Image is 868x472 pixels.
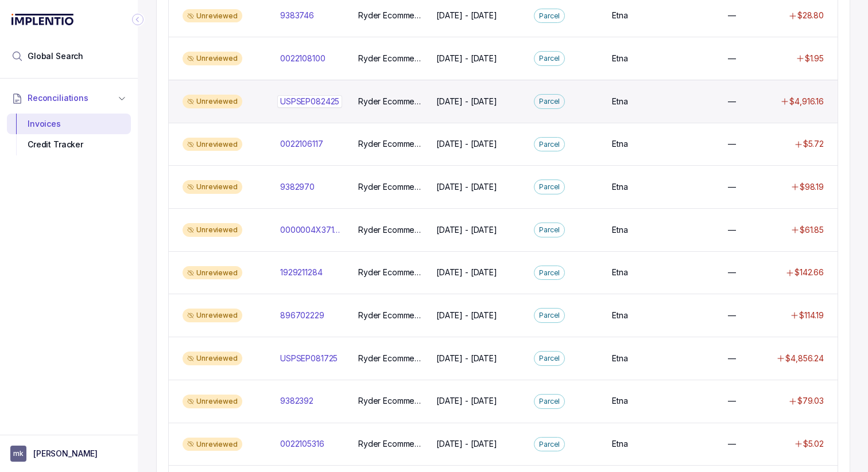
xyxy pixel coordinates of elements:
[436,138,497,150] p: [DATE] - [DATE]
[7,111,131,158] div: Reconciliations
[612,138,627,150] p: Etna
[539,224,560,236] p: Parcel
[539,139,560,150] p: Parcel
[28,92,88,104] span: Reconciliations
[539,96,560,107] p: Parcel
[539,310,560,321] p: Parcel
[280,181,315,193] p: 9382970
[789,96,824,107] p: $4,916.16
[436,438,497,450] p: [DATE] - [DATE]
[358,181,423,193] p: Ryder Ecommerce
[612,96,627,107] p: Etna
[612,353,627,364] p: Etna
[358,438,423,450] p: Ryder Ecommerce
[728,310,736,321] p: —
[280,395,313,407] p: 9382392
[800,224,824,236] p: $61.85
[612,267,627,278] p: Etna
[280,353,338,364] p: USPSEP081725
[358,353,423,364] p: Ryder Ecommerce
[280,310,324,321] p: 896702229
[358,138,423,150] p: Ryder Ecommerce
[803,138,824,150] p: $5.72
[539,53,560,64] p: Parcel
[436,96,497,107] p: [DATE] - [DATE]
[539,439,560,450] p: Parcel
[539,396,560,407] p: Parcel
[539,10,560,22] p: Parcel
[280,224,344,236] p: 0000004X3713345
[539,353,560,364] p: Parcel
[358,310,423,321] p: Ryder Ecommerce
[16,114,122,134] div: Invoices
[728,395,736,407] p: —
[797,10,824,21] p: $28.80
[728,224,736,236] p: —
[183,395,242,408] div: Unreviewed
[728,138,736,150] p: —
[728,438,736,450] p: —
[280,138,323,150] p: 0022106117
[358,224,423,236] p: Ryder Ecommerce
[358,53,423,64] p: Ryder Ecommerce
[277,95,342,108] p: USPSEP082425
[612,181,627,193] p: Etna
[612,10,627,21] p: Etna
[358,395,423,407] p: Ryder Ecommerce
[795,267,824,278] p: $142.66
[612,53,627,64] p: Etna
[183,95,242,108] div: Unreviewed
[785,353,824,364] p: $4,856.24
[800,181,824,193] p: $98.19
[183,352,242,365] div: Unreviewed
[728,181,736,193] p: —
[805,53,824,64] p: $1.95
[728,267,736,278] p: —
[436,267,497,278] p: [DATE] - [DATE]
[612,438,627,450] p: Etna
[436,181,497,193] p: [DATE] - [DATE]
[33,448,98,459] p: [PERSON_NAME]
[280,53,325,64] p: 0022108100
[280,438,324,450] p: 0022105316
[436,53,497,64] p: [DATE] - [DATE]
[612,310,627,321] p: Etna
[10,446,26,462] span: User initials
[799,310,824,321] p: $114.19
[728,353,736,364] p: —
[436,310,497,321] p: [DATE] - [DATE]
[728,53,736,64] p: —
[183,138,242,151] div: Unreviewed
[16,134,122,155] div: Credit Tracker
[358,96,423,107] p: Ryder Ecommerce
[28,50,83,62] span: Global Search
[183,52,242,65] div: Unreviewed
[183,9,242,23] div: Unreviewed
[612,224,627,236] p: Etna
[436,353,497,364] p: [DATE] - [DATE]
[280,267,323,278] p: 1929211284
[358,267,423,278] p: Ryder Ecommerce
[10,446,127,462] button: User initials[PERSON_NAME]
[280,10,314,21] p: 9383746
[183,223,242,237] div: Unreviewed
[436,224,497,236] p: [DATE] - [DATE]
[183,438,242,451] div: Unreviewed
[436,395,497,407] p: [DATE] - [DATE]
[803,438,824,450] p: $5.02
[539,267,560,279] p: Parcel
[539,181,560,193] p: Parcel
[728,96,736,107] p: —
[183,180,242,194] div: Unreviewed
[358,10,423,21] p: Ryder Ecommerce
[183,309,242,322] div: Unreviewed
[612,395,627,407] p: Etna
[436,10,497,21] p: [DATE] - [DATE]
[797,395,824,407] p: $79.03
[183,266,242,280] div: Unreviewed
[131,13,145,26] div: Collapse Icon
[728,10,736,21] p: —
[7,85,131,111] button: Reconciliations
